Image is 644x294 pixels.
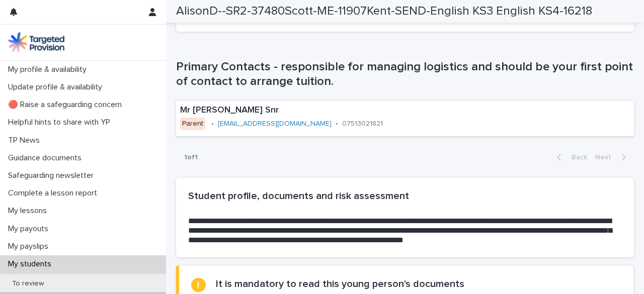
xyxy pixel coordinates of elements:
a: [EMAIL_ADDRESS][DOMAIN_NAME] [218,120,332,127]
p: 🔴 Raise a safeguarding concern [4,100,130,110]
p: To review [4,279,52,288]
p: • [211,120,214,128]
div: Parent [180,118,205,130]
p: Helpful hints to share with YP [4,118,118,127]
p: My payslips [4,242,56,251]
p: Update profile & availability [4,82,110,92]
button: Back [549,153,591,162]
button: Next [591,153,634,162]
a: Mr [PERSON_NAME] SnrParent•[EMAIL_ADDRESS][DOMAIN_NAME]•07513021821 [176,101,634,137]
span: Back [566,154,587,161]
p: My payouts [4,224,56,234]
p: Mr [PERSON_NAME] Snr [180,105,481,116]
span: Next [595,154,617,161]
img: M5nRWzHhSzIhMunXDL62 [8,32,64,52]
a: 07513021821 [342,120,383,127]
p: • [336,120,338,128]
h2: It is mandatory to read this young person's documents [216,278,464,290]
p: Complete a lesson report [4,188,105,198]
h2: Student profile, documents and risk assessment [188,190,622,202]
p: 1 of 1 [176,145,206,170]
p: My profile & availability [4,65,95,74]
p: My lessons [4,206,55,216]
p: TP News [4,136,48,145]
p: My students [4,259,59,269]
h2: AlisonD--SR2-37480Scott-ME-11907Kent-SEND-English KS3 English KS4-16218 [176,4,592,19]
p: Safeguarding newsletter [4,171,102,180]
h1: Primary Contacts - responsible for managing logistics and should be your first point of contact t... [176,60,634,89]
p: Guidance documents [4,153,90,163]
